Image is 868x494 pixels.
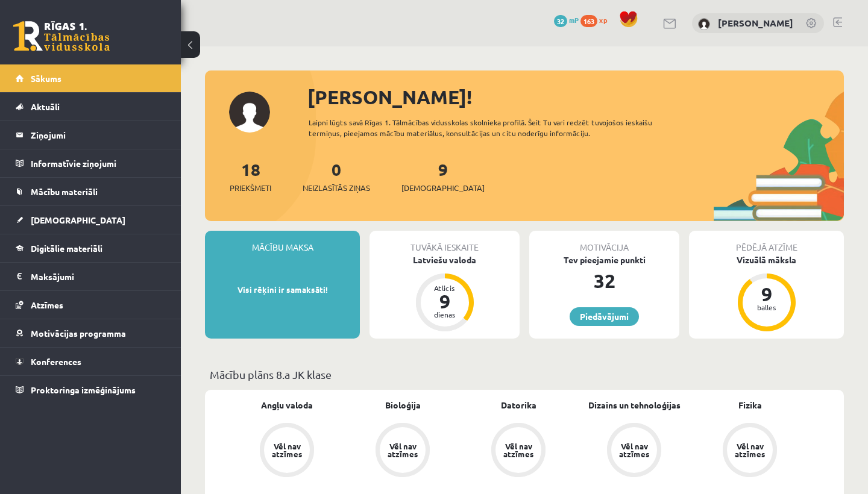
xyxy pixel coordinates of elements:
[401,158,485,194] a: 9[DEMOGRAPHIC_DATA]
[16,234,166,262] a: Digitālie materiāli
[689,254,844,266] div: Vizuālā māksla
[427,311,463,318] div: dienas
[692,423,808,480] a: Vēl nav atzīmes
[211,284,354,296] p: Visi rēķini ir samaksāti!
[303,158,370,194] a: 0Neizlasītās ziņas
[261,399,313,411] a: Angļu valoda
[31,299,63,310] span: Atzīmes
[230,158,271,194] a: 18Priekšmeti
[210,366,839,383] p: Mācību plāns 8.a JK klase
[689,231,844,254] div: Pēdējā atzīme
[230,182,271,194] span: Priekšmeti
[698,18,710,30] img: Adriana Villa
[270,442,304,458] div: Vēl nav atzīmes
[31,243,102,254] span: Digitālie materiāli
[502,442,535,458] div: Vēl nav atzīmes
[31,356,81,367] span: Konferences
[617,442,651,458] div: Vēl nav atzīmes
[16,263,166,290] a: Maksājumi
[427,292,463,311] div: 9
[345,423,461,480] a: Vēl nav atzīmes
[370,254,520,333] a: Latviešu valoda Atlicis 9 dienas
[554,15,567,27] span: 32
[569,15,579,25] span: mP
[385,399,421,411] a: Bioloģija
[529,231,679,254] div: Motivācija
[529,266,679,295] div: 32
[307,83,844,111] div: [PERSON_NAME]!
[13,21,110,51] a: Rīgas 1. Tālmācības vidusskola
[749,284,785,304] div: 9
[576,423,692,480] a: Vēl nav atzīmes
[16,93,166,120] a: Aktuāli
[16,319,166,347] a: Motivācijas programma
[580,15,597,27] span: 163
[31,121,166,149] legend: Ziņojumi
[205,231,360,254] div: Mācību maksa
[31,149,166,177] legend: Informatīvie ziņojumi
[16,178,166,205] a: Mācību materiāli
[689,254,844,333] a: Vizuālā māksla 9 balles
[16,206,166,234] a: [DEMOGRAPHIC_DATA]
[570,307,639,326] a: Piedāvājumi
[738,399,762,411] a: Fizika
[16,121,166,149] a: Ziņojumi
[16,64,166,92] a: Sākums
[31,263,166,290] legend: Maksājumi
[309,117,692,139] div: Laipni lūgts savā Rīgas 1. Tālmācības vidusskolas skolnieka profilā. Šeit Tu vari redzēt tuvojošo...
[31,384,136,395] span: Proktoringa izmēģinājums
[554,15,579,25] a: 32 mP
[588,399,681,411] a: Dizains un tehnoloģijas
[749,304,785,311] div: balles
[31,101,60,112] span: Aktuāli
[580,15,613,25] a: 163 xp
[16,376,166,404] a: Proktoringa izmēģinājums
[16,291,166,319] a: Atzīmes
[16,149,166,177] a: Informatīvie ziņojumi
[303,182,370,194] span: Neizlasītās ziņas
[501,399,536,411] a: Datorika
[401,182,485,194] span: [DEMOGRAPHIC_DATA]
[529,254,679,266] div: Tev pieejamie punkti
[31,328,126,339] span: Motivācijas programma
[31,214,125,225] span: [DEMOGRAPHIC_DATA]
[16,348,166,375] a: Konferences
[370,254,520,266] div: Latviešu valoda
[461,423,576,480] a: Vēl nav atzīmes
[427,284,463,292] div: Atlicis
[733,442,767,458] div: Vēl nav atzīmes
[31,73,61,84] span: Sākums
[31,186,98,197] span: Mācību materiāli
[599,15,607,25] span: xp
[370,231,520,254] div: Tuvākā ieskaite
[386,442,420,458] div: Vēl nav atzīmes
[229,423,345,480] a: Vēl nav atzīmes
[718,17,793,29] a: [PERSON_NAME]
